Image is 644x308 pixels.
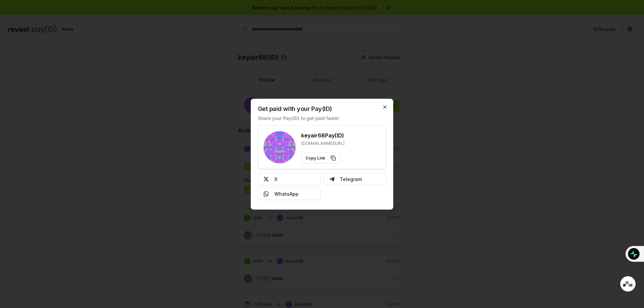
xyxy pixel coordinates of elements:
p: [DOMAIN_NAME][URL] [301,140,344,146]
button: WhatsApp [258,188,321,200]
button: Copy Link [301,152,340,163]
p: Share your Pay(ID) to get paid faster [258,114,339,121]
h2: Get paid with your Pay(ID) [258,106,332,112]
img: X [264,176,269,182]
h3: keyair68 Pay(ID) [301,131,344,139]
img: Telegram [329,176,334,182]
button: X [258,173,321,185]
img: Whatsapp [264,191,269,196]
button: Telegram [323,173,386,185]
